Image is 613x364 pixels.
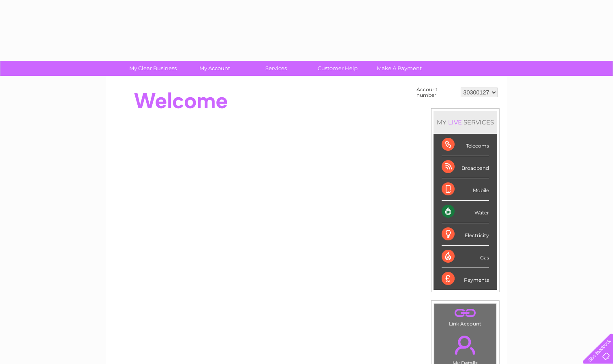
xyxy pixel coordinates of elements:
[446,118,463,126] div: LIVE
[442,134,489,156] div: Telecoms
[181,61,248,76] a: My Account
[442,156,489,178] div: Broadband
[436,331,494,359] a: .
[436,306,494,320] a: .
[442,223,489,246] div: Electricity
[243,61,310,76] a: Services
[442,201,489,223] div: Water
[304,61,371,76] a: Customer Help
[414,85,459,100] td: Account number
[442,246,489,268] div: Gas
[366,61,433,76] a: Make A Payment
[442,268,489,290] div: Payments
[442,178,489,201] div: Mobile
[434,111,497,134] div: MY SERVICES
[120,61,186,76] a: My Clear Business
[434,303,497,329] td: Link Account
